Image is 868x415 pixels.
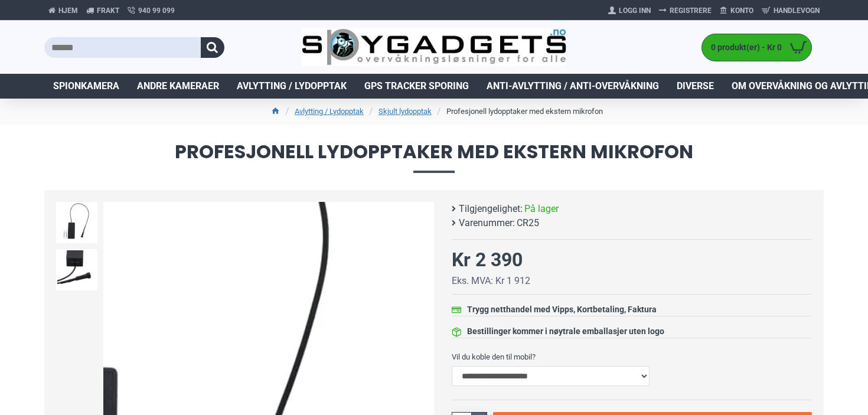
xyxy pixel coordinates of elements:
[302,28,567,67] img: SpyGadgets.no
[103,357,124,378] div: Previous slide
[56,249,97,290] img: Skjult lydopptaker med ekstern mikrofon - SpyGadgets.no
[378,106,432,117] a: Skjult lydopptak
[459,216,515,230] b: Varenummer:
[137,79,219,93] span: Andre kameraer
[524,202,559,216] span: På lager
[452,246,523,274] div: Kr 2 390
[237,79,347,93] span: Avlytting / Lydopptak
[44,74,128,99] a: Spionkamera
[774,5,820,16] span: Handlevogn
[702,34,811,61] a: 0 produkt(er) - Kr 0
[730,5,753,16] span: Konto
[487,79,659,93] span: Anti-avlytting / Anti-overvåkning
[128,74,228,99] a: Andre kameraer
[355,74,478,99] a: GPS Tracker Sporing
[619,5,651,16] span: Logg Inn
[97,5,119,16] span: Frakt
[478,74,668,99] a: Anti-avlytting / Anti-overvåkning
[670,5,712,16] span: Registrere
[716,1,758,20] a: Konto
[467,325,664,338] div: Bestillinger kommer i nøytrale emballasjer uten logo
[668,74,723,99] a: Diverse
[459,202,523,216] b: Tilgjengelighet:
[44,142,824,172] span: Profesjonell lydopptaker med ekstern mikrofon
[452,347,812,366] label: Vil du koble den til mobil?
[56,202,97,243] img: Skjult lydopptaker med ekstern mikrofon - SpyGadgets.no
[364,79,469,93] span: GPS Tracker Sporing
[58,5,78,16] span: Hjem
[138,5,175,16] span: 940 99 099
[758,1,824,20] a: Handlevogn
[604,1,655,20] a: Logg Inn
[467,303,657,316] div: Trygg netthandel med Vipps, Kortbetaling, Faktura
[413,357,434,378] div: Next slide
[295,106,364,117] a: Avlytting / Lydopptak
[53,79,119,93] span: Spionkamera
[655,1,716,20] a: Registrere
[702,41,785,54] span: 0 produkt(er) - Kr 0
[228,74,355,99] a: Avlytting / Lydopptak
[677,79,714,93] span: Diverse
[517,216,539,230] span: CR25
